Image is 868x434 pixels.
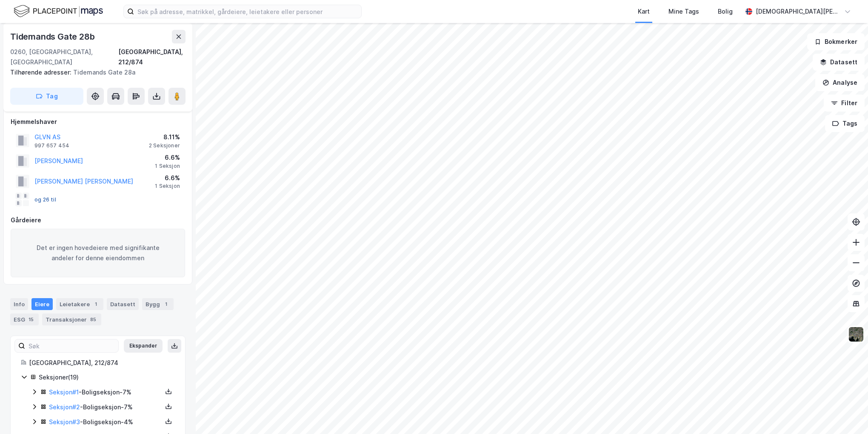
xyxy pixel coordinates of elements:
div: Gårdeiere [11,215,185,225]
div: Hjemmelshaver [11,117,185,127]
div: 997 657 454 [34,142,69,149]
a: Seksjon#2 [49,403,80,411]
input: Søk på adresse, matrikkel, gårdeiere, leietakere eller personer [134,5,361,18]
div: Eiere [31,298,53,310]
div: Mine Tags [668,6,699,17]
div: 1 [91,300,100,308]
div: 6.6% [155,173,180,183]
button: Ekspander [124,339,163,353]
div: - Boligseksjon - 4% [49,417,162,427]
div: ESG [10,313,39,325]
div: 6.6% [155,152,180,163]
button: Datasett [813,54,865,71]
div: - Boligseksjon - 7% [49,402,162,412]
button: Tags [825,115,865,132]
button: Analyse [815,74,865,91]
img: logo.f888ab2527a4732fd821a326f86c7f29.svg [14,4,103,19]
input: Søk [25,339,118,352]
div: Leietakere [56,298,103,310]
div: [GEOGRAPHIC_DATA], 212/874 [118,47,186,67]
div: 0260, [GEOGRAPHIC_DATA], [GEOGRAPHIC_DATA] [10,47,118,67]
div: 2 Seksjoner [149,142,180,149]
div: Det er ingen hovedeiere med signifikante andeler for denne eiendommen [11,229,185,277]
div: 15 [27,315,35,324]
div: [GEOGRAPHIC_DATA], 212/874 [29,358,175,368]
div: Tidemands Gate 28a [10,67,179,78]
a: Seksjon#3 [49,418,80,425]
div: 1 Seksjon [155,163,180,170]
div: Tidemands Gate 28b [10,30,96,43]
div: 85 [89,315,98,324]
button: Filter [824,95,865,112]
div: 1 [162,300,170,308]
a: Seksjon#1 [49,388,79,396]
div: [DEMOGRAPHIC_DATA][PERSON_NAME] [756,6,841,17]
div: Kart [638,6,650,17]
div: Transaksjoner [42,313,101,325]
button: Bokmerker [807,33,865,50]
div: 1 Seksjon [155,183,180,190]
div: 8.11% [149,132,180,142]
img: 9k= [848,326,864,342]
div: Seksjoner ( 19 ) [39,372,175,382]
div: Bygg [142,298,174,310]
div: Bolig [718,6,733,17]
iframe: Chat Widget [825,393,868,434]
div: Datasett [107,298,139,310]
button: Tag [10,88,83,105]
div: - Boligseksjon - 7% [49,387,162,397]
div: Info [10,298,28,310]
span: Tilhørende adresser: [10,69,73,76]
